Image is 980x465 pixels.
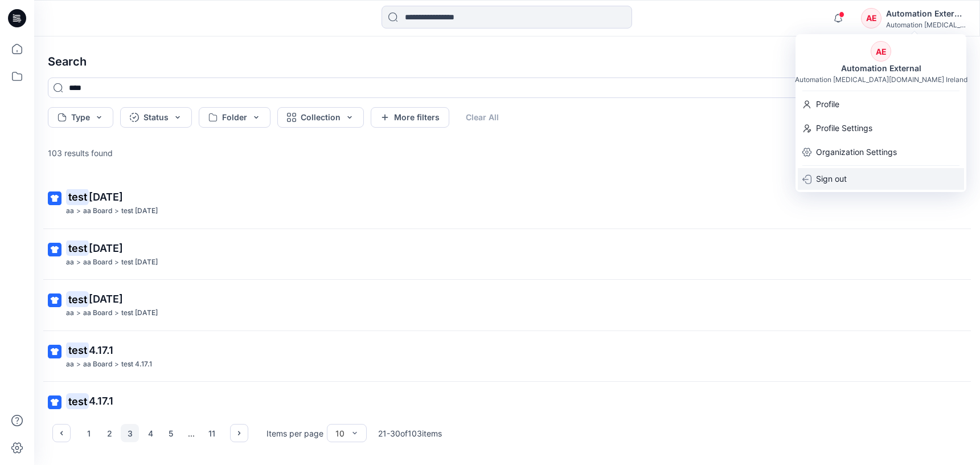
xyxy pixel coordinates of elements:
span: [DATE] [89,293,123,305]
a: test4.17.1aa>aa Board>test 4.17.1 [41,336,973,377]
p: aa Board [83,358,112,370]
button: 5 [162,424,180,442]
p: > [114,205,119,217]
div: Automation External [834,62,928,75]
p: Items per page [266,427,323,439]
p: test 4.14.59 [121,205,158,217]
p: aa Board [83,205,112,217]
p: 103 results found [48,147,113,159]
p: Profile Settings [816,117,872,139]
p: aa [66,256,74,268]
span: [DATE] [89,191,123,203]
button: 11 [203,424,221,442]
p: test 4.14.59 [121,307,158,319]
p: Profile [816,93,839,115]
a: test[DATE]aa>aa Board>test [DATE] [41,284,973,326]
span: 4.17.1 [89,344,113,356]
mark: test [66,189,89,205]
div: Automation [MEDICAL_DATA]... [886,21,966,29]
p: aa Board [83,307,112,319]
p: > [114,307,119,319]
p: aa Board [83,256,112,268]
div: Automation [MEDICAL_DATA][DOMAIN_NAME] Ireland [795,75,967,84]
p: aa [66,205,74,217]
mark: test [66,393,89,409]
button: 4 [141,424,159,442]
mark: test [66,240,89,256]
button: Type [48,107,113,128]
a: test[DATE]aa>aa Board>test [DATE] [41,182,973,224]
p: 21 - 30 of 103 items [378,427,442,439]
p: > [114,256,119,268]
div: ... [182,424,200,442]
div: AE [871,41,891,62]
button: Collection [277,107,364,128]
p: Organization Settings [816,141,897,163]
a: test[DATE]aa>aa Board>test [DATE] [41,234,973,275]
button: More filters [371,107,449,128]
mark: test [66,342,89,358]
button: Folder [199,107,270,128]
div: AE [861,8,881,28]
p: > [114,409,119,421]
button: Status [120,107,192,128]
span: 4.17.1 [89,395,113,407]
a: test4.17.1aa>aa Board>test 4.17.1 [41,386,973,428]
p: test 4.17.1 [121,409,152,421]
p: test 4.14.59 [121,256,158,268]
p: > [76,409,81,421]
a: Profile [796,93,966,115]
p: > [76,205,81,217]
p: aa [66,358,74,370]
div: 10 [335,427,345,439]
mark: test [66,291,89,307]
p: aa Board [83,409,112,421]
p: > [76,307,81,319]
p: > [76,358,81,370]
button: 3 [121,424,139,442]
div: Automation External [886,7,966,21]
p: test 4.17.1 [121,358,152,370]
span: [DATE] [89,242,123,254]
h4: Search [39,46,975,77]
a: Profile Settings [796,117,966,139]
p: Sign out [816,168,847,190]
a: Organization Settings [796,141,966,163]
p: aa [66,409,74,421]
button: 1 [80,424,98,442]
p: > [114,358,119,370]
p: > [76,256,81,268]
button: 2 [100,424,118,442]
p: aa [66,307,74,319]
